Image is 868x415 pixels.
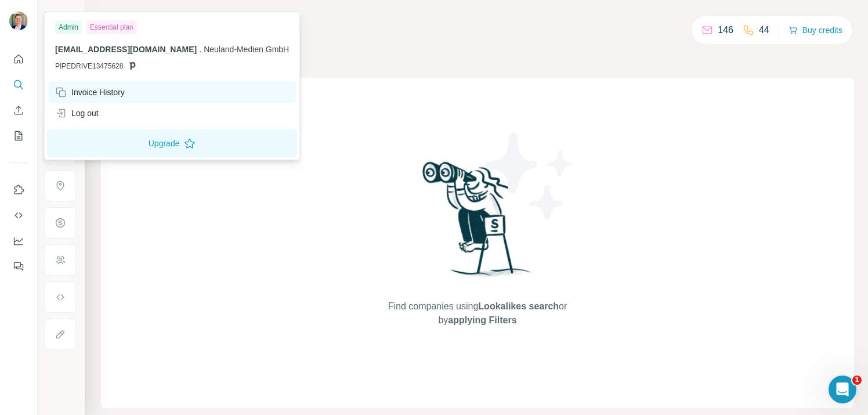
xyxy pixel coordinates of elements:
[204,45,289,54] span: Neuland-Medien GmbH
[9,205,28,226] button: Use Surfe API
[55,20,82,34] div: Admin
[9,49,28,70] button: Quick start
[9,230,28,251] button: Dashboard
[55,107,99,119] div: Log out
[9,12,28,30] img: Avatar
[55,61,123,71] span: PIPEDRIVE13475628
[718,23,733,37] p: 146
[9,179,28,200] button: Use Surfe on LinkedIn
[852,376,862,385] span: 1
[36,7,84,24] button: Show
[385,299,570,327] span: Find companies using or by
[9,100,28,121] button: Enrich CSV
[789,22,842,38] button: Buy credits
[55,45,197,54] span: [EMAIL_ADDRESS][DOMAIN_NAME]
[448,315,516,325] span: applying Filters
[829,376,856,403] iframe: Intercom live chat
[199,45,201,54] span: .
[417,158,538,288] img: Surfe Illustration - Woman searching with binoculars
[55,86,125,98] div: Invoice History
[9,256,28,277] button: Feedback
[478,301,559,311] span: Lookalikes search
[86,20,137,34] div: Essential plan
[9,74,28,95] button: Search
[47,129,297,157] button: Upgrade
[478,124,582,229] img: Surfe Illustration - Stars
[759,23,769,37] p: 44
[101,14,854,30] h4: Search
[9,125,28,146] button: My lists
